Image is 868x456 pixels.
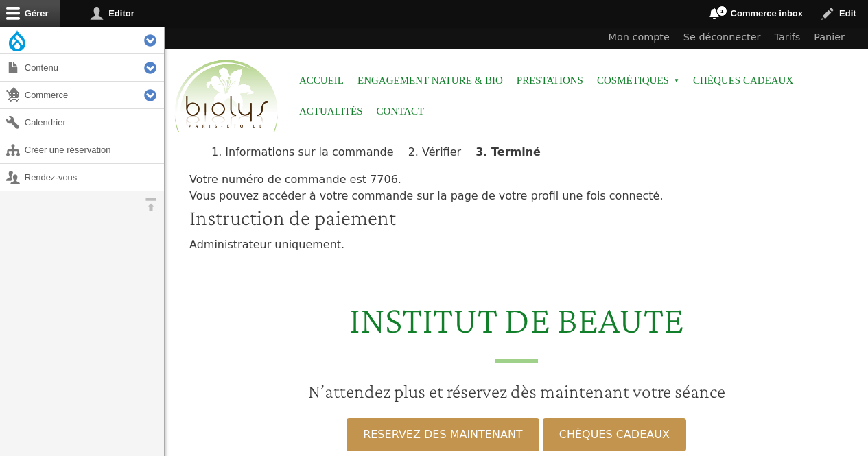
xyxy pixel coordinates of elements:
button: Orientation horizontale [137,191,164,218]
h2: Instruction de paiement [189,204,843,230]
a: Se déconnecter [677,27,768,49]
a: Prestations [517,65,583,96]
a: Panier [807,27,852,49]
a: Engagement Nature & Bio [357,65,503,96]
header: Entête du site [165,27,868,144]
span: 1 [716,5,727,16]
h2: INSTITUT DE BEAUTE [173,297,860,363]
span: Cosmétiques [597,65,679,96]
a: Mon compte [602,27,677,49]
li: Vérifier [408,145,472,158]
a: Tarifs [768,27,808,49]
span: » [674,78,679,84]
a: Actualités [299,96,363,127]
a: CHÈQUES CADEAUX [543,418,686,451]
img: Accueil [172,58,281,136]
li: Terminé [476,145,552,158]
a: Accueil [299,65,344,96]
li: Informations sur la commande [211,145,405,158]
p: Administrateur uniquement. [189,237,843,253]
a: RESERVEZ DES MAINTENANT [347,418,539,451]
h3: N’attendez plus et réservez dès maintenant votre séance [173,380,860,403]
a: Chèques cadeaux [693,65,793,96]
div: Votre numéro de commande est 7706. Vous pouvez accéder à votre commande sur la page de votre prof... [189,171,843,252]
a: Contact [377,96,425,127]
